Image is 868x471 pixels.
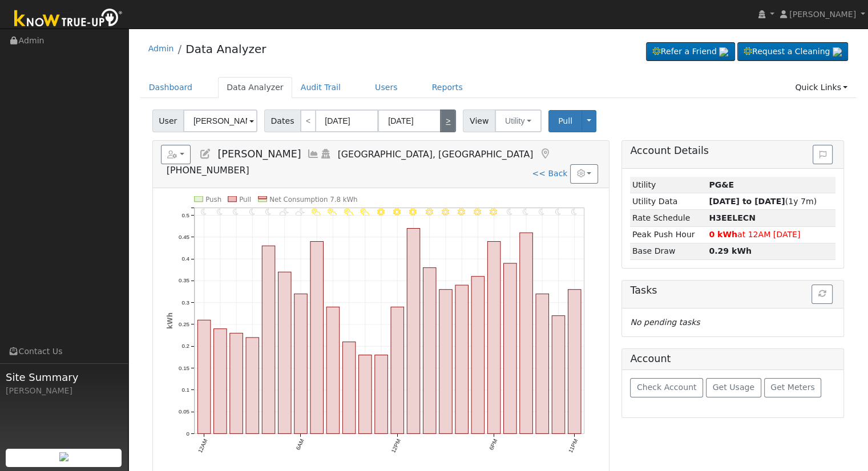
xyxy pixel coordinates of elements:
a: Data Analyzer [218,77,292,98]
button: Pull [548,110,582,132]
div: [PERSON_NAME] [6,385,122,397]
a: Edit User (24303) [199,148,212,160]
span: Dates [264,109,301,132]
td: Utility Data [630,193,706,210]
input: Select a User [183,109,257,132]
button: Utility [495,109,542,132]
img: retrieve [59,452,68,461]
span: [PHONE_NUMBER] [167,165,249,176]
a: Data Analyzer [185,42,266,56]
a: > [440,109,456,132]
h5: Account Details [630,145,835,157]
td: at 12AM [DATE] [707,226,836,243]
a: Request a Cleaning [737,42,848,62]
span: Check Account [637,383,697,392]
button: Refresh [812,285,833,304]
strong: [DATE] to [DATE] [709,197,785,206]
span: [PERSON_NAME] [789,10,856,19]
button: Check Account [630,378,703,397]
button: Issue History [813,145,833,164]
span: View [463,109,495,132]
td: Base Draw [630,243,706,259]
span: Site Summary [6,370,122,385]
strong: V [709,213,756,222]
h5: Account [630,353,671,364]
a: Users [366,77,406,98]
a: Reports [423,77,471,98]
span: Get Usage [713,383,754,392]
a: Dashboard [140,77,201,98]
img: retrieve [833,47,842,56]
img: retrieve [719,47,728,56]
a: < [300,109,316,132]
i: No pending tasks [630,318,700,327]
a: Refer a Friend [646,42,735,62]
a: Multi-Series Graph [307,148,320,160]
h5: Tasks [630,285,835,297]
span: User [152,109,184,132]
strong: ID: 15814388, authorized: 12/23/24 [709,180,734,189]
img: Know True-Up [9,6,128,32]
button: Get Usage [706,378,761,397]
td: Rate Schedule [630,210,706,226]
span: (1y 7m) [709,197,817,206]
a: << Back [532,169,567,178]
a: Audit Trail [292,77,349,98]
strong: 0.29 kWh [709,246,752,255]
button: Get Meters [764,378,822,397]
strong: 0 kWh [709,230,737,239]
a: Quick Links [786,77,856,98]
a: Map [539,148,551,160]
span: Get Meters [770,383,815,392]
span: [PERSON_NAME] [217,148,301,160]
td: Peak Push Hour [630,226,706,243]
td: Utility [630,177,706,193]
span: Pull [558,116,572,125]
span: [GEOGRAPHIC_DATA], [GEOGRAPHIC_DATA] [338,149,534,160]
a: Login As (last 08/25/2025 9:10:28 PM) [320,148,332,160]
a: Admin [148,44,174,53]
